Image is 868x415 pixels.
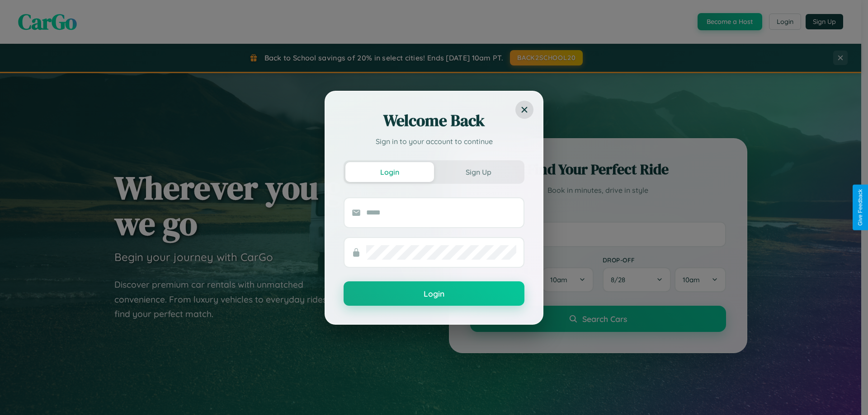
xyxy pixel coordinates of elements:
[344,136,524,147] p: Sign in to your account to continue
[344,281,524,306] button: Login
[857,189,863,226] div: Give Feedback
[345,162,434,182] button: Login
[434,162,523,182] button: Sign Up
[344,110,524,131] h2: Welcome Back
